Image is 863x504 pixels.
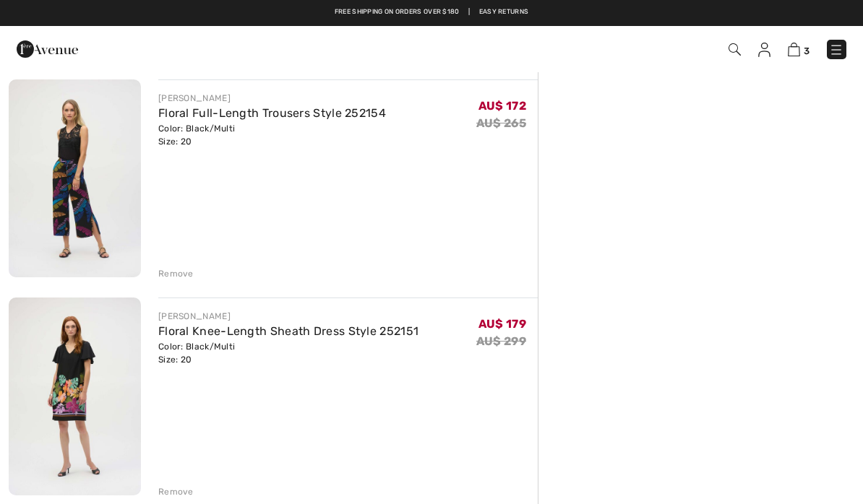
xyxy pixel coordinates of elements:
div: Remove [158,267,194,280]
span: AU$ 172 [478,99,526,113]
img: Menu [829,43,843,57]
div: [PERSON_NAME] [158,310,418,323]
img: Floral Knee-Length Sheath Dress Style 252151 [9,297,141,495]
img: Shopping Bag [788,43,800,56]
a: Free shipping on orders over $180 [335,7,460,17]
s: AU$ 299 [476,334,526,348]
a: 3 [788,40,810,58]
img: 1ère Avenue [17,35,78,64]
a: 1ère Avenue [17,41,78,55]
span: | [468,7,470,17]
span: 3 [804,45,810,56]
div: Color: Black/Multi Size: 20 [158,122,386,148]
img: Floral Full-Length Trousers Style 252154 [9,79,141,277]
s: AU$ 265 [476,116,526,130]
div: [PERSON_NAME] [158,92,386,105]
a: Easy Returns [479,7,529,17]
img: My Info [758,43,770,57]
div: Color: Black/Multi Size: 20 [158,340,418,366]
span: AU$ 179 [478,317,526,331]
img: Search [729,43,741,56]
div: Remove [158,485,194,498]
a: Floral Full-Length Trousers Style 252154 [158,106,386,120]
a: Floral Knee-Length Sheath Dress Style 252151 [158,324,418,338]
